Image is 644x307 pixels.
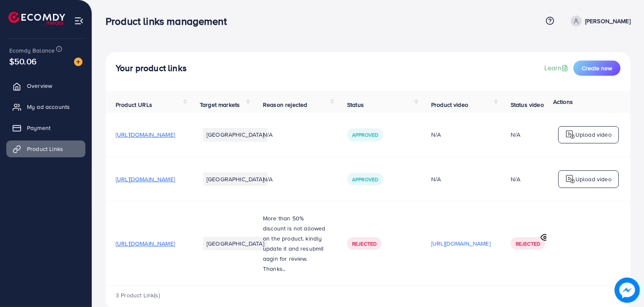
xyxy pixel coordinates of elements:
[352,176,378,183] span: Approved
[511,175,520,183] div: N/A
[116,175,175,183] span: [URL][DOMAIN_NAME]
[203,237,268,250] li: [GEOGRAPHIC_DATA]
[263,101,307,109] span: Reason rejected
[263,130,273,139] span: N/A
[565,174,575,184] img: logo
[553,98,573,106] span: Actions
[567,16,631,26] a: [PERSON_NAME]
[615,278,640,303] img: image
[431,101,468,109] span: Product video
[511,130,520,139] div: N/A
[511,101,544,109] span: Status video
[8,12,65,25] img: logo
[263,264,327,274] p: Thanks..
[6,98,85,115] a: My ad accounts
[203,172,268,186] li: [GEOGRAPHIC_DATA]
[263,175,273,183] span: N/A
[106,15,233,27] h3: Product links management
[27,103,70,111] span: My ad accounts
[116,101,152,109] span: Product URLs
[27,82,52,90] span: Overview
[575,130,612,140] p: Upload video
[74,58,82,66] img: image
[6,119,85,136] a: Payment
[544,63,570,73] a: Learn
[565,130,575,140] img: logo
[582,64,612,72] span: Create new
[575,174,612,184] p: Upload video
[27,124,50,132] span: Payment
[9,46,55,55] span: Ecomdy Balance
[352,240,376,247] span: Rejected
[352,131,378,138] span: Approved
[200,101,240,109] span: Target markets
[585,16,631,26] p: [PERSON_NAME]
[9,55,37,67] span: $50.06
[431,130,490,139] div: N/A
[6,140,85,157] a: Product Links
[431,175,490,183] div: N/A
[27,145,63,153] span: Product Links
[74,16,84,26] img: menu
[263,213,327,264] p: More than 50% discount is not allowed on the product. kindly update it and resubmit aagin for rev...
[116,63,187,74] h4: Your product links
[347,101,364,109] span: Status
[116,239,175,248] span: [URL][DOMAIN_NAME]
[6,77,85,94] a: Overview
[516,240,540,247] span: Rejected
[116,291,160,299] span: 3 Product Link(s)
[203,128,268,141] li: [GEOGRAPHIC_DATA]
[431,238,490,249] p: [URL][DOMAIN_NAME]
[573,61,620,76] button: Create new
[116,130,175,139] span: [URL][DOMAIN_NAME]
